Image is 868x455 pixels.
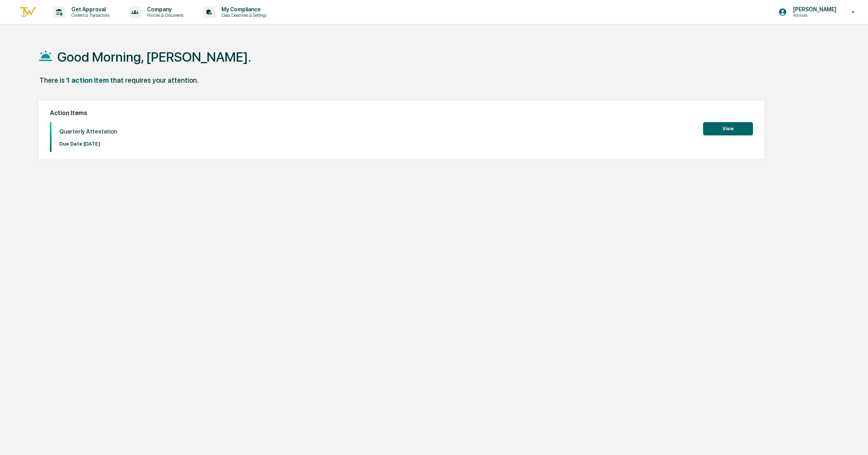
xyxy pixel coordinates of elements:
p: Get Approval [65,6,113,12]
p: Quarterly Attestation [59,128,117,135]
p: Company [141,6,188,12]
div: that requires your attention. [110,76,198,84]
p: [PERSON_NAME] [787,6,840,12]
p: Policies & Documents [141,12,188,18]
img: logo [19,6,37,19]
h2: Action Items [50,109,753,117]
p: Content & Transactions [65,12,113,18]
p: Data, Deadlines & Settings [215,12,271,18]
div: There is [39,76,65,84]
a: View [703,124,753,132]
div: 1 action item [66,76,109,84]
p: My Compliance [215,6,271,12]
p: Advisors [787,12,840,18]
button: View [703,122,753,135]
h1: Good Morning, [PERSON_NAME]. [57,49,251,65]
p: Due Date: [DATE] [59,141,117,147]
